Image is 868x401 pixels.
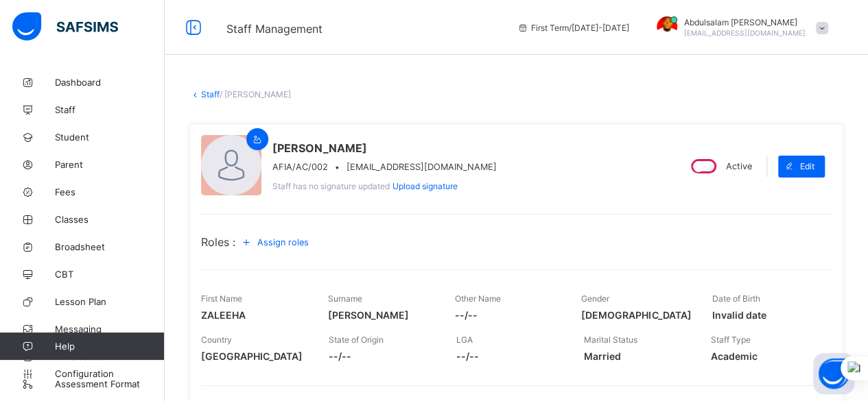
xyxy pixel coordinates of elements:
[328,309,434,321] span: [PERSON_NAME]
[55,324,165,335] span: Messaging
[517,23,629,33] span: session/term information
[581,309,691,321] span: [DEMOGRAPHIC_DATA]
[800,161,814,171] span: Edit
[456,335,473,345] span: LGA
[201,293,242,304] span: First Name
[201,89,220,99] a: Staff
[712,309,818,321] span: Invalid date
[55,214,165,225] span: Classes
[55,269,165,280] span: CBT
[813,353,854,394] button: Open asap
[12,12,118,41] img: safsims
[456,350,563,362] span: --/--
[272,181,390,191] span: Staff has no signature updated
[643,16,835,39] div: Abdulsalam Muhammad Nasir
[583,335,637,345] span: Marital Status
[55,104,165,115] span: Staff
[347,162,497,172] span: [EMAIL_ADDRESS][DOMAIN_NAME]
[55,341,164,352] span: Help
[583,350,690,362] span: Married
[329,335,384,345] span: State of Origin
[272,141,497,155] span: [PERSON_NAME]
[581,293,609,304] span: Gender
[272,162,328,172] span: AFIA/AC/002
[272,162,497,172] div: •
[201,235,235,249] span: Roles :
[329,350,436,362] span: --/--
[455,309,561,321] span: --/--
[711,350,818,362] span: Academic
[55,186,165,197] span: Fees
[226,22,322,36] span: Staff Management
[220,89,291,99] span: / [PERSON_NAME]
[55,159,165,170] span: Parent
[201,350,308,362] span: [GEOGRAPHIC_DATA]
[201,335,232,345] span: Country
[257,237,309,247] span: Assign roles
[684,17,806,27] span: Abdulsalam [PERSON_NAME]
[328,293,362,304] span: Surname
[201,309,307,321] span: ZALEEHA
[55,296,165,307] span: Lesson Plan
[55,132,165,143] span: Student
[711,335,751,345] span: Staff Type
[55,241,165,252] span: Broadsheet
[55,368,164,379] span: Configuration
[55,77,165,88] span: Dashboard
[392,181,458,191] span: Upload signature
[712,293,760,304] span: Date of Birth
[726,161,752,171] span: Active
[455,293,501,304] span: Other Name
[684,29,806,37] span: [EMAIL_ADDRESS][DOMAIN_NAME]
